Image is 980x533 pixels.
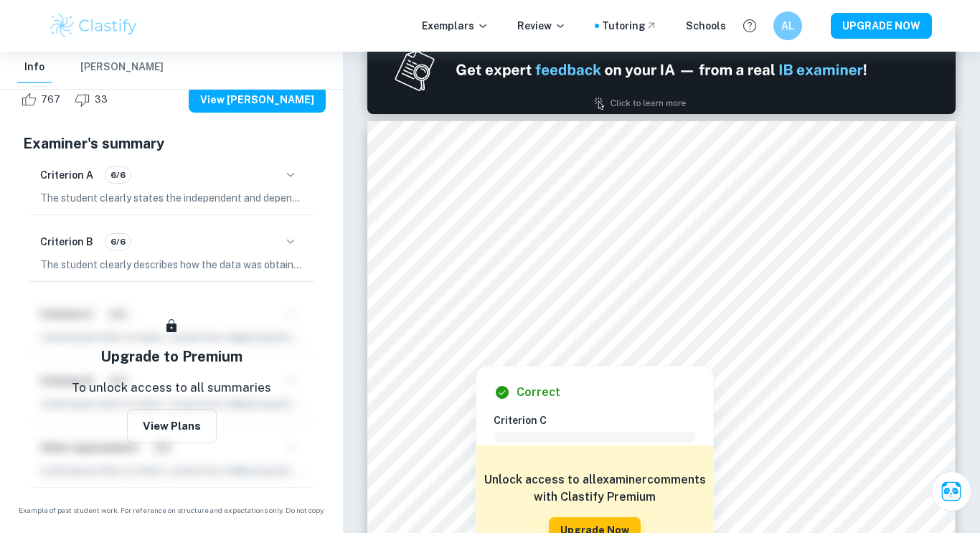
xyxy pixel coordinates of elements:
p: Exemplars [422,18,489,34]
button: AL [773,11,802,40]
div: Dislike [71,88,116,111]
p: The student clearly states the independent and dependent variables in the research question, incl... [40,190,303,206]
span: 6/6 [105,235,131,248]
button: [PERSON_NAME] [80,52,164,83]
p: Review [517,18,566,34]
p: The student clearly describes how the data was obtained and processed, presenting raw data in a n... [40,257,303,273]
a: Schools [686,18,726,34]
h6: Criterion A [40,167,93,183]
span: 6/6 [105,169,131,181]
img: Ad [367,26,956,114]
button: View [PERSON_NAME] [189,87,326,113]
div: Like [17,88,68,111]
a: Tutoring [602,18,657,34]
button: Ask Clai [931,471,971,511]
h6: AL [780,18,796,34]
h5: Upgrade to Premium [100,346,242,367]
span: Example of past student work. For reference on structure and expectations only. Do not copy. [17,505,326,516]
h6: Criterion B [40,234,93,250]
img: Clastify logo [48,11,139,40]
button: View Plans [127,409,217,443]
p: To unlock access to all summaries [72,379,271,397]
h6: Correct [517,384,560,401]
button: Info [17,52,52,83]
h6: Unlock access to all examiner comments with Clastify Premium [484,471,706,506]
h5: Examiner's summary [23,133,320,154]
span: 767 [33,93,68,107]
h6: Criterion C [494,412,707,428]
button: Help and Feedback [738,14,762,38]
span: 33 [87,93,116,107]
button: UPGRADE NOW [831,13,932,39]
